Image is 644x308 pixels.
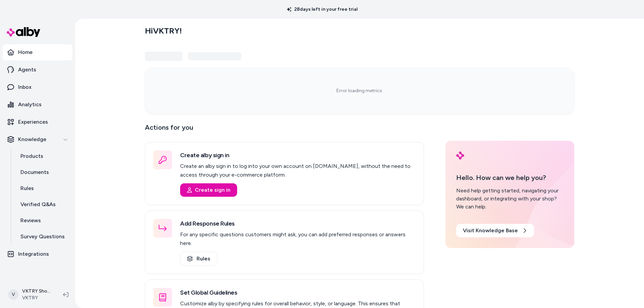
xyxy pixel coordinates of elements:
[336,87,383,94] p: Error loading metrics.
[18,101,42,109] p: Analytics
[18,66,36,74] p: Agents
[145,26,182,36] h2: Hi VKTRY !
[3,44,72,60] a: Home
[22,295,52,301] span: VKTRY
[20,152,43,160] p: Products
[180,288,416,297] h3: Set Global Guidelines
[20,184,34,192] p: Rules
[22,288,52,295] p: VKTRY Shopify
[456,224,534,237] a: Visit Knowledge Base
[3,79,72,95] a: Inbox
[8,289,19,300] span: V
[3,97,72,113] a: Analytics
[20,200,56,208] p: Verified Q&As
[14,212,72,229] a: Reviews
[180,230,416,248] p: For any specific questions customers might ask, you can add preferred responses or answers here.
[456,151,464,160] img: alby Logo
[7,27,40,37] img: alby Logo
[180,219,416,228] h3: Add Response Rules
[18,135,46,143] p: Knowledge
[14,180,72,196] a: Rules
[180,150,416,160] h3: Create alby sign in
[145,122,424,138] p: Actions for you
[14,196,72,212] a: Verified Q&As
[14,229,72,245] a: Survey Questions
[3,114,72,130] a: Experiences
[20,217,41,225] p: Reviews
[3,62,72,78] a: Agents
[283,6,362,13] p: 28 days left in your free trial
[180,252,217,266] a: Rules
[456,187,563,211] div: Need help getting started, navigating your dashboard, or integrating with your shop? We can help.
[4,284,58,305] button: VVKTRY ShopifyVKTRY
[180,183,237,197] button: Create sign in
[14,164,72,180] a: Documents
[18,250,49,258] p: Integrations
[3,246,72,262] a: Integrations
[180,162,416,179] p: Create an alby sign in to log into your own account on [DOMAIN_NAME], without the need to access ...
[456,173,563,183] p: Hello. How can we help you?
[20,233,65,241] p: Survey Questions
[14,148,72,164] a: Products
[3,131,72,147] button: Knowledge
[20,168,49,176] p: Documents
[18,118,48,126] p: Experiences
[18,83,32,91] p: Inbox
[18,48,33,56] p: Home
